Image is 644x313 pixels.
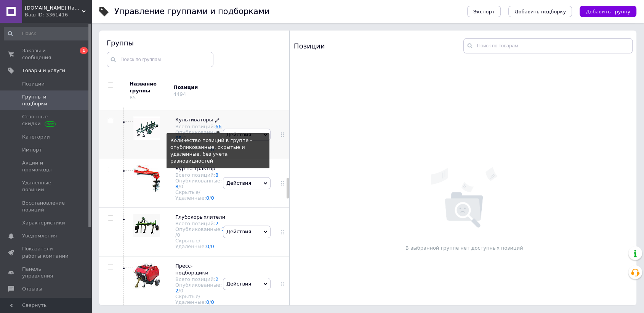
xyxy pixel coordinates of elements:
div: Всего позиций: [175,172,222,178]
span: Удаленные позиции [22,179,70,193]
span: Панель управления [22,266,70,279]
span: / [209,299,214,305]
span: Импорт [22,147,42,153]
a: 66 [215,124,222,129]
span: Культиваторы [175,117,213,123]
span: / [209,195,214,201]
span: Акции и промокоды [22,160,70,173]
span: Позиции [22,81,45,87]
div: Название группы [130,81,168,94]
span: / [178,184,183,189]
span: Добавить группу [586,9,630,15]
img: Пресс-подборщики [133,263,160,289]
span: Восстановление позиций [22,200,70,213]
div: Всего позиций: [175,221,225,226]
a: Редактировать [215,116,219,123]
div: Опубликованные: [175,129,222,141]
span: / [209,244,214,249]
span: Заказы и сообщения [22,47,70,61]
a: 2 [215,221,218,226]
a: 0 [211,195,214,201]
img: Глубокорыхлители [133,214,160,237]
div: Скрытые/Удаленные: [175,189,222,201]
span: Группы и подборки [22,94,70,107]
span: Отзывы [22,286,42,292]
div: Всего позиций: [175,276,222,282]
div: 4494 [173,91,186,97]
div: Скрытые/Удаленные: [175,294,222,305]
div: Группы [107,38,282,48]
div: Скрытые/Удаленные: [175,238,225,249]
span: Действия [226,132,251,137]
div: Опубликованные: [175,226,225,238]
span: Сезонные скидки [22,113,70,127]
span: Бур на трактор [175,166,215,171]
span: Характеристики [22,219,65,226]
a: 2 [175,288,178,294]
p: В выбранной группе нет доступных позиций [294,245,634,252]
div: Позиции [173,84,238,91]
input: Поиск [4,27,90,40]
div: Количество позиций в группе - опубликованные, скрытые и удаленные, без учета разновидностей [170,137,266,165]
span: Уведомления [22,232,57,239]
h1: Управление группами и подборками [114,7,269,16]
span: Действия [226,180,251,186]
a: 0 [206,195,209,201]
span: Действия [226,229,251,234]
a: 0 [206,299,209,305]
div: Ваш ID: 3361416 [25,11,91,18]
button: Экспорт [467,6,501,17]
a: 2 [215,276,218,282]
div: Позиции [294,38,463,53]
span: Экспорт [473,9,495,15]
a: 0 [206,244,209,249]
div: Опубликованные: [175,178,222,189]
img: Бур на трактор [133,165,160,192]
a: 0 [211,244,214,249]
span: Пресс-подборщики [175,263,208,276]
span: / [175,232,180,238]
div: Опубликованные: [175,282,222,294]
div: 85 [130,95,136,100]
span: Товары и услуги [22,67,65,74]
span: Действия [226,281,251,287]
a: 8 [215,172,218,178]
span: Категории [22,134,50,140]
div: 0 [180,184,183,189]
input: Поиск по группам [107,52,213,67]
button: Добавить группу [580,6,636,17]
span: 1 [80,47,88,54]
img: Культиваторы [133,116,160,140]
a: 8 [175,184,178,189]
a: 2 [222,226,225,232]
span: Показатели работы компании [22,245,70,259]
span: / [178,288,183,294]
span: Глубокорыхлители [175,214,225,220]
div: 0 [180,288,183,294]
input: Поиск по товарам [463,38,633,53]
button: Добавить подборку [508,6,572,17]
div: Всего позиций: [175,124,222,129]
div: 0 [177,232,180,238]
a: 0 [211,299,214,305]
span: Добавить подборку [514,9,566,15]
span: Notre.com.ua Навесное оборудование к сельскохозяйственной технике, запчасти. Доставка по Украине [25,5,82,11]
